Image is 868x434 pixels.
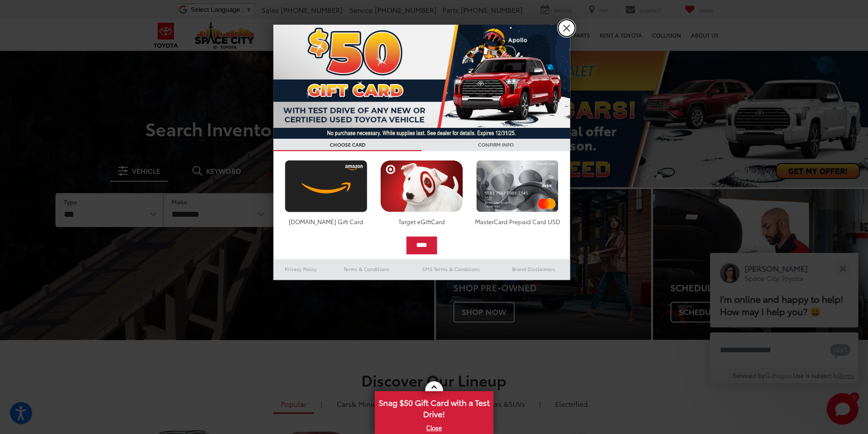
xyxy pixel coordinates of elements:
a: Brand Disclaimers [498,263,570,275]
img: 53411_top_152338.jpg [273,25,570,139]
div: MasterCard Prepaid Card USD [474,217,561,226]
div: Target eGiftCard [378,217,465,226]
div: [DOMAIN_NAME] Gift Card [282,217,370,226]
a: Terms & Conditions [329,263,404,275]
h3: CONFIRM INFO [422,139,570,151]
h3: CHOOSE CARD [273,139,422,151]
span: Snag $50 Gift Card with a Test Drive! [376,392,492,422]
a: SMS Terms & Conditions [404,263,498,275]
a: Privacy Policy [273,263,329,275]
img: mastercard.png [474,160,561,212]
img: targetcard.png [378,160,465,212]
img: amazoncard.png [282,160,370,212]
